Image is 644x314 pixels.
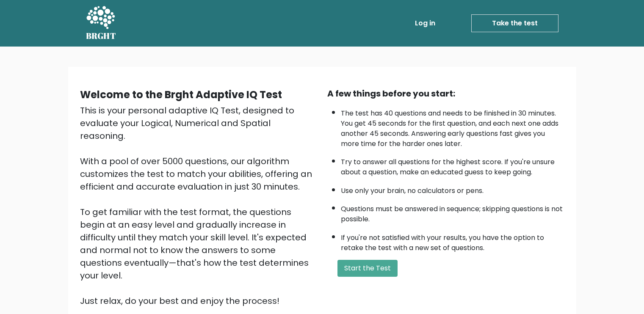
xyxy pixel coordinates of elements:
[337,260,398,277] button: Start the Test
[86,3,116,43] a: BRGHT
[341,182,564,196] li: Use only your brain, no calculators or pens.
[341,153,564,177] li: Try to answer all questions for the highest score. If you're unsure about a question, make an edu...
[412,15,439,32] a: Log in
[80,88,282,102] b: Welcome to the Brght Adaptive IQ Test
[327,87,564,100] div: A few things before you start:
[86,31,116,41] h5: BRGHT
[341,229,564,253] li: If you're not satisfied with your results, you have the option to retake the test with a new set ...
[471,14,558,32] a: Take the test
[341,200,564,224] li: Questions must be answered in sequence; skipping questions is not possible.
[341,104,564,149] li: The test has 40 questions and needs to be finished in 30 minutes. You get 45 seconds for the firs...
[80,104,317,307] div: This is your personal adaptive IQ Test, designed to evaluate your Logical, Numerical and Spatial ...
